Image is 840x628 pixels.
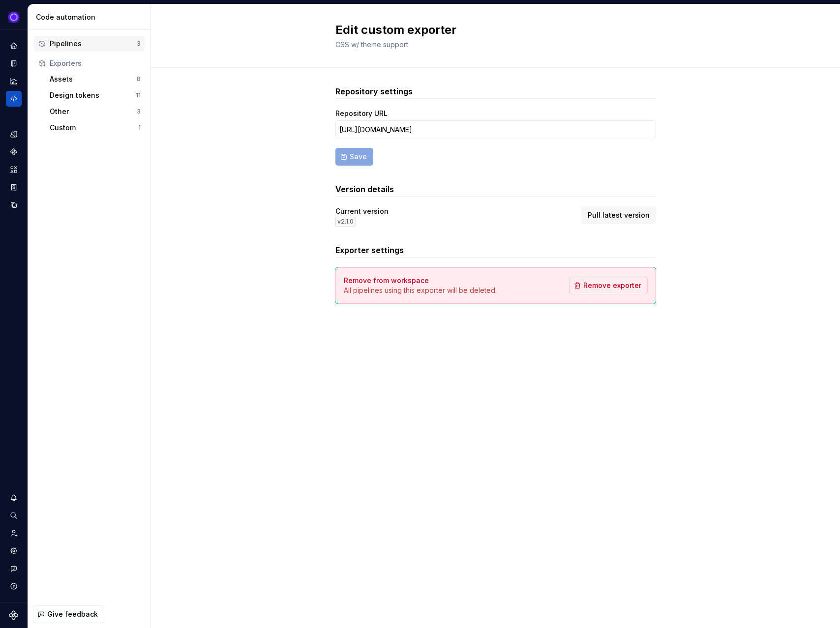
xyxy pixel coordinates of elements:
[569,277,648,294] button: Remove exporter
[6,543,22,559] a: Settings
[335,217,356,227] div: v 2.1.0
[6,126,22,142] a: Design tokens
[137,40,141,48] div: 3
[47,609,98,619] span: Give feedback
[138,124,141,132] div: 1
[46,104,145,119] button: Other3
[335,86,656,97] h3: Repository settings
[137,108,141,115] div: 3
[335,109,388,118] label: Repository URL
[6,38,22,54] a: Home
[33,605,104,623] button: Give feedback
[50,39,137,49] div: Pipelines
[6,73,22,89] a: Analytics
[50,58,141,68] div: Exporters
[50,107,137,116] div: Other
[335,244,656,256] h3: Exporter settings
[344,285,497,295] p: All pipelines using this exporter will be deleted.
[6,56,22,71] a: Documentation
[6,490,22,506] button: Notifications
[6,508,22,523] button: Search ⌘K
[335,22,644,38] h2: Edit custom exporter
[6,561,22,576] button: Contact support
[6,179,22,195] a: Storybook stories
[581,206,656,224] button: Pull latest version
[8,11,20,23] img: 868fd657-9a6c-419b-b302-5d6615f36a2c.png
[46,87,145,103] button: Design tokens11
[36,12,147,22] div: Code automation
[50,90,136,100] div: Design tokens
[344,276,429,285] h4: Remove from workspace
[50,123,138,133] div: Custom
[335,206,389,216] div: Current version
[50,74,137,84] div: Assets
[6,197,22,213] a: Data sources
[6,162,22,177] a: Assets
[6,144,22,160] a: Components
[46,71,145,87] button: Assets8
[335,40,408,49] span: CSS w/ theme support
[137,75,141,83] div: 8
[9,610,19,620] svg: Supernova Logo
[583,281,641,290] span: Remove exporter
[588,210,650,220] span: Pull latest version
[6,91,22,107] a: Code automation
[136,91,141,99] div: 11
[335,183,656,195] h3: Version details
[46,120,145,136] button: Custom1
[34,36,145,52] button: Pipelines3
[6,525,22,541] a: Invite team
